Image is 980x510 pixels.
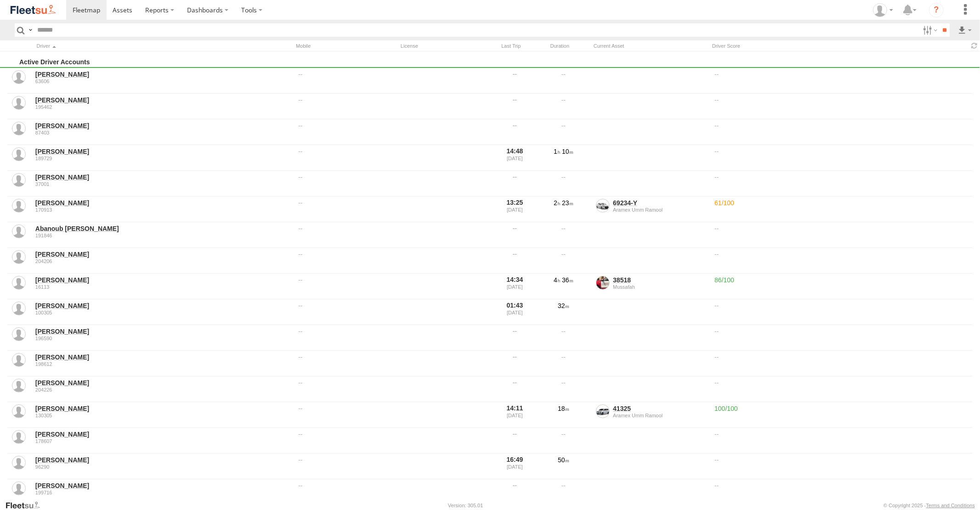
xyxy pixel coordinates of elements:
a: [PERSON_NAME] [35,404,292,413]
div: Mussafah [613,284,711,290]
div: 178607 [35,438,292,444]
div: © Copyright 2025 - [884,503,975,508]
div: 86 [714,275,973,298]
div: 195462 [35,104,292,110]
span: 2 [554,199,560,207]
div: 13:25 [DATE] [498,197,532,221]
div: Duration [532,42,588,50]
div: 191846 [35,233,292,238]
div: Current Asset [591,42,706,50]
div: 37001 [35,181,292,187]
span: 4 [554,276,560,284]
a: [PERSON_NAME] [35,482,292,490]
div: 16:49 [DATE] [498,454,532,478]
label: Export results as... [957,23,973,37]
span: 23 [562,199,573,207]
span: 50 [558,456,569,464]
a: [PERSON_NAME] [35,456,292,464]
div: 199716 [35,490,292,495]
a: [PERSON_NAME] [35,379,292,387]
span: Refresh [969,41,980,50]
a: [PERSON_NAME] [35,173,292,181]
a: [PERSON_NAME] [35,70,292,78]
a: 38518 [613,276,631,284]
div: 130305 [35,413,292,418]
a: [PERSON_NAME] [35,327,292,336]
div: Aramex Umm Ramool [613,413,711,418]
a: [PERSON_NAME] [35,250,292,258]
span: 36 [562,276,573,284]
div: 189729 [35,156,292,161]
span: 10 [562,148,573,155]
a: [PERSON_NAME] [35,430,292,438]
a: Visit our Website [5,501,47,510]
label: Search Filter Options [919,23,939,37]
span: 32 [558,302,569,309]
div: Last Trip [494,42,529,50]
div: 96290 [35,464,292,470]
a: [PERSON_NAME] [35,96,292,104]
div: Ismail Elayodath [870,3,896,17]
div: 204226 [35,387,292,392]
div: 100305 [35,310,292,315]
div: 63606 [35,78,292,84]
div: Version: 305.01 [448,503,483,508]
div: Driver Score [710,42,966,50]
a: [PERSON_NAME] [35,147,292,156]
div: 14:11 [DATE] [498,403,532,427]
div: 204206 [35,258,292,264]
img: fleetsu-logo-horizontal.svg [9,4,57,16]
div: Aramex Umm Ramool [613,207,711,213]
div: 87403 [35,130,292,135]
div: Click to Sort [34,42,290,50]
div: 196590 [35,336,292,341]
label: Search Query [27,23,34,37]
div: Mobile [294,42,395,50]
a: 41325 [613,405,631,412]
div: License [398,42,490,50]
div: 61 [714,197,973,221]
div: 14:48 [DATE] [498,146,532,170]
div: 16113 [35,284,292,290]
a: Terms and Conditions [926,503,975,508]
div: 100 [714,403,973,427]
i: ? [929,3,944,17]
div: 01:43 [DATE] [498,300,532,324]
a: [PERSON_NAME] [35,353,292,361]
a: [PERSON_NAME] [35,276,292,284]
div: 14:34 [DATE] [498,275,532,298]
div: 198612 [35,361,292,367]
a: Abanoub [PERSON_NAME] [35,224,292,233]
a: [PERSON_NAME] [35,302,292,310]
a: 69234-Y [613,199,637,207]
div: 170913 [35,207,292,213]
a: [PERSON_NAME] [35,122,292,130]
span: 18 [558,405,569,412]
span: 1 [554,148,560,155]
a: [PERSON_NAME] [35,199,292,207]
